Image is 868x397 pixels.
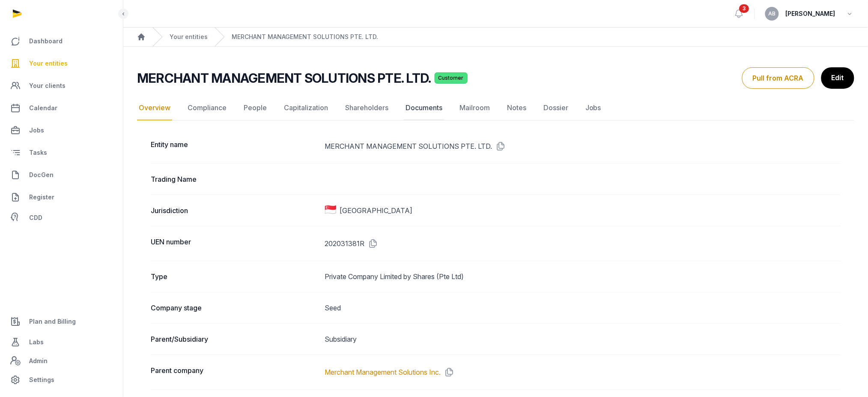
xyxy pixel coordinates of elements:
a: MERCHANT MANAGEMENT SOLUTIONS PTE. LTD. [232,33,378,41]
button: Pull from ACRA [742,67,814,89]
span: Register [29,192,54,202]
a: Plan and Billing [7,311,116,332]
span: Plan and Billing [29,316,76,327]
span: DocGen [29,170,54,180]
nav: Breadcrumb [123,27,868,47]
a: Jobs [584,96,603,120]
a: Notes [505,96,528,120]
span: Customer [435,72,468,84]
nav: Tabs [137,96,854,120]
a: Compliance [186,96,228,120]
a: Register [7,187,116,208]
span: AB [769,11,776,16]
a: Documents [404,96,444,120]
a: Your entities [7,53,116,74]
dd: 202031381R [325,237,841,250]
a: People [242,96,268,120]
dt: Company stage [151,303,318,313]
dd: Seed [325,303,841,313]
dt: Entity name [151,139,318,153]
a: Mailroom [458,96,492,120]
dt: Jurisdiction [151,205,318,216]
span: Your entities [29,58,68,69]
span: Jobs [29,125,44,135]
span: 3 [740,4,749,13]
button: AB [765,7,779,21]
a: Your clients [7,75,116,96]
dt: Parent company [151,365,318,379]
a: Dossier [542,96,570,120]
span: [PERSON_NAME] [786,9,835,19]
a: Dashboard [7,31,116,51]
span: Settings [29,375,54,385]
a: DocGen [7,165,116,185]
span: Calendar [29,103,57,113]
a: Your entities [170,33,208,41]
dt: UEN number [151,237,318,250]
a: CDD [7,209,116,226]
a: Edit [821,67,854,89]
h2: MERCHANT MANAGEMENT SOLUTIONS PTE. LTD. [137,70,431,86]
a: Admin [7,352,116,370]
span: Admin [29,356,48,366]
a: Labs [7,332,116,352]
a: Calendar [7,98,116,118]
dd: Subsidiary [325,334,841,344]
dd: MERCHANT MANAGEMENT SOLUTIONS PTE. LTD. [325,139,841,153]
dt: Parent/Subsidiary [151,334,318,344]
a: Settings [7,370,116,390]
dt: Type [151,271,318,282]
a: Tasks [7,142,116,163]
span: Dashboard [29,36,63,46]
span: Your clients [29,81,66,91]
a: Overview [137,96,172,120]
span: Labs [29,337,44,347]
dt: Trading Name [151,174,318,184]
span: Tasks [29,147,47,158]
a: Jobs [7,120,116,141]
a: Merchant Management Solutions Inc. [325,367,441,377]
a: Capitalization [282,96,330,120]
dd: Private Company Limited by Shares (Pte Ltd) [325,271,841,282]
span: CDD [29,213,42,223]
span: [GEOGRAPHIC_DATA] [340,205,412,216]
a: Shareholders [343,96,390,120]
